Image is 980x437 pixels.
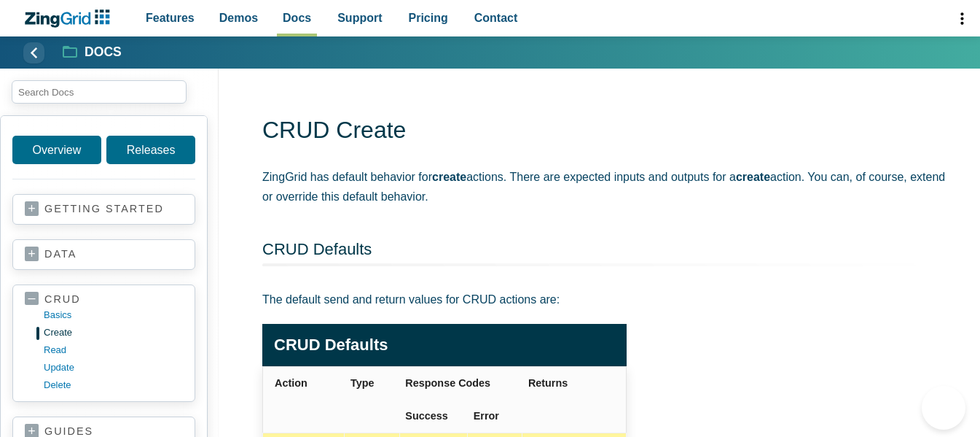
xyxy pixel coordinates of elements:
th: Returns [522,366,627,400]
a: create [44,324,183,341]
span: Features [146,8,195,28]
th: Type [345,366,399,400]
span: Docs [283,8,311,28]
span: Demos [219,8,258,28]
a: data [25,247,183,262]
a: CRUD Defaults [262,240,372,258]
input: search input [12,80,187,104]
strong: Docs [85,46,122,59]
a: basics [44,306,183,324]
th: Error [468,400,522,433]
iframe: Toggle Customer Support [922,386,965,430]
p: ZingGrid has default behavior for actions. There are expected inputs and outputs for a action. Yo... [262,167,957,206]
th: Success [399,400,467,433]
a: update [44,359,183,376]
a: Overview [12,136,101,164]
strong: create [736,171,770,183]
a: read [44,341,183,359]
a: crud [25,293,183,306]
span: Contact [474,8,518,28]
th: Action [263,366,345,400]
a: Docs [63,44,122,61]
span: Pricing [409,8,448,28]
a: getting started [25,202,183,217]
a: Releases [106,136,195,164]
a: ZingChart Logo. Click to return to the homepage [23,9,117,28]
strong: create [432,171,466,183]
span: Support [337,8,382,28]
a: delete [44,376,183,394]
h1: CRUD Create [262,115,957,148]
th: Response Codes [399,366,522,400]
p: The default send and return values for CRUD actions are: [262,290,957,309]
caption: CRUD Defaults [262,324,627,366]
